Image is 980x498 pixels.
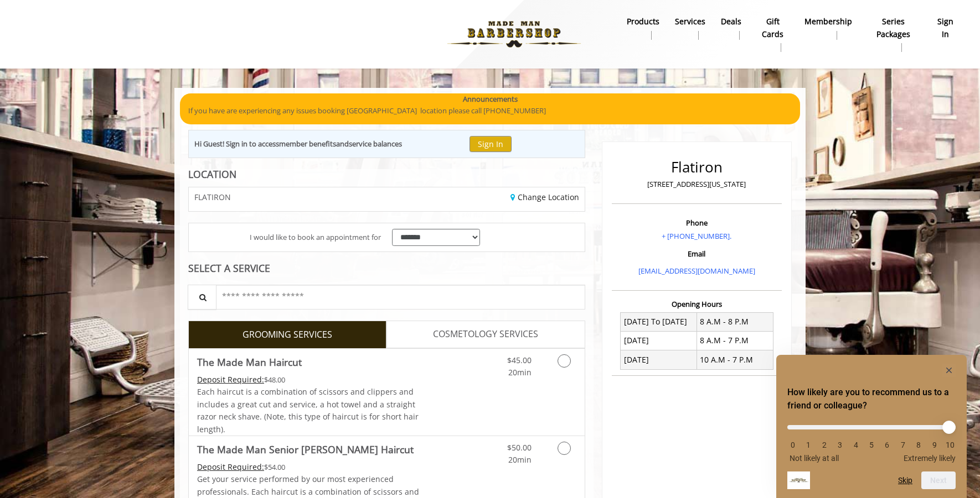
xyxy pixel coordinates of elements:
div: $54.00 [197,461,420,473]
span: I would like to book an appointment for [250,232,381,243]
b: Series packages [868,15,919,40]
h3: Opening Hours [612,300,782,308]
li: 4 [850,441,862,449]
li: 10 [945,441,956,449]
span: 20min [508,454,532,465]
div: How likely are you to recommend us to a friend or colleague? Select an option from 0 to 10, with ... [787,364,956,489]
h3: Phone [615,219,779,227]
span: This service needs some Advance to be paid before we block your appointment [197,374,264,385]
span: Extremely likely [904,454,956,463]
td: [DATE] [621,350,697,369]
a: Change Location [510,192,579,202]
p: [STREET_ADDRESS][US_STATE] [615,179,779,190]
b: service balances [349,139,402,149]
li: 0 [787,441,798,449]
span: Each haircut is a combination of scissors and clippers and includes a great cut and service, a ho... [197,386,419,434]
button: Hide survey [942,364,956,377]
a: Gift cardsgift cards [749,14,797,55]
b: gift cards [757,15,789,40]
td: [DATE] [621,331,697,350]
div: Hi Guest! Sign in to access and [194,138,402,150]
a: sign insign in [927,14,964,43]
div: $48.00 [197,374,420,386]
td: 10 A.M - 7 P.M [697,350,773,369]
span: COSMETOLOGY SERVICES [433,327,538,342]
span: Not likely at all [790,454,839,463]
h2: Flatiron [615,159,779,175]
li: 2 [819,441,830,449]
b: Deals [721,15,741,28]
span: FLATIRON [194,193,231,201]
li: 8 [913,441,924,449]
b: The Made Man Haircut [197,354,302,370]
a: ServicesServices [667,14,713,43]
p: If you have are experiencing any issues booking [GEOGRAPHIC_DATA] location please call [PHONE_NUM... [188,105,792,117]
td: [DATE] To [DATE] [621,312,697,331]
b: Announcements [463,93,518,105]
li: 3 [834,441,845,449]
button: Next question [921,471,956,489]
li: 6 [881,441,893,449]
a: Series packagesSeries packages [860,14,927,55]
b: member benefits [279,139,336,149]
b: The Made Man Senior [PERSON_NAME] Haircut [197,442,414,457]
a: [EMAIL_ADDRESS][DOMAIN_NAME] [638,266,755,276]
b: Membership [804,15,852,28]
a: DealsDeals [713,14,749,43]
a: MembershipMembership [797,14,860,43]
li: 9 [929,441,940,449]
td: 8 A.M - 7 P.M [697,331,773,350]
td: 8 A.M - 8 P.M [697,312,773,331]
span: GROOMING SERVICES [243,328,332,342]
div: SELECT A SERVICE [188,263,585,274]
li: 5 [866,441,877,449]
img: Made Man Barbershop logo [438,4,590,65]
span: $45.00 [507,355,532,365]
b: products [627,15,659,28]
button: Skip [898,476,912,485]
span: This service needs some Advance to be paid before we block your appointment [197,462,264,472]
button: Sign In [470,136,512,152]
span: 20min [508,367,532,378]
a: + [PHONE_NUMBER]. [662,231,731,241]
b: sign in [935,15,956,40]
h3: Email [615,250,779,258]
b: Services [675,15,705,28]
div: How likely are you to recommend us to a friend or colleague? Select an option from 0 to 10, with ... [787,417,956,463]
a: Productsproducts [619,14,667,43]
button: Service Search [188,285,216,310]
li: 7 [898,441,909,449]
span: $50.00 [507,442,532,453]
li: 1 [803,441,814,449]
b: LOCATION [188,167,236,181]
h2: How likely are you to recommend us to a friend or colleague? Select an option from 0 to 10, with ... [787,386,956,412]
